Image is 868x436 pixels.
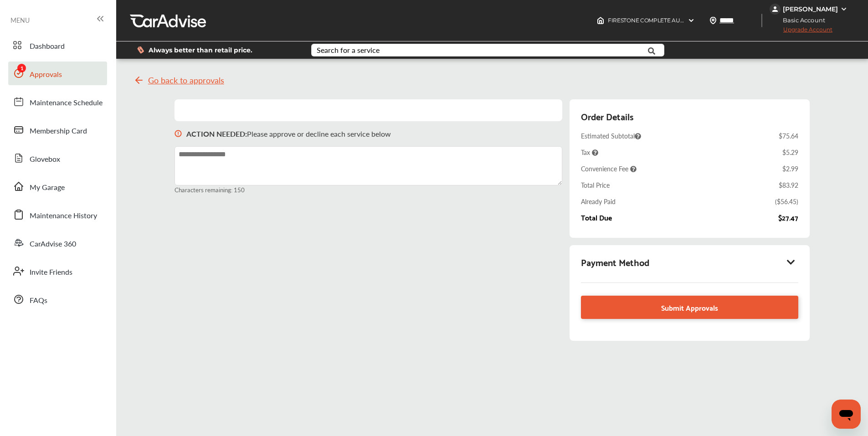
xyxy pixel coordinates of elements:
span: Submit Approvals [661,301,718,313]
div: Already Paid [581,197,616,206]
span: FAQs [30,295,47,307]
img: header-home-logo.8d720a4f.svg [597,17,604,24]
div: $75.64 [779,131,798,140]
span: Invite Friends [30,267,72,278]
div: $83.92 [779,180,798,190]
span: FIRESTONE COMPLETE AUTO CARE , [STREET_ADDRESS] Wilmington , NC 28403 [608,17,818,24]
div: Order Details [581,108,633,124]
img: svg+xml;base64,PHN2ZyB3aWR0aD0iMTYiIGhlaWdodD0iMTciIHZpZXdCb3g9IjAgMCAxNiAxNyIgZmlsbD0ibm9uZSIgeG... [175,121,182,146]
span: Dashboard [30,41,65,52]
a: Glovebox [8,146,107,170]
div: ( $56.45 ) [775,197,798,206]
a: My Garage [8,174,107,198]
div: $5.29 [782,148,798,157]
a: Maintenance Schedule [8,90,107,113]
a: Maintenance History [8,203,107,226]
img: svg+xml;base64,PHN2ZyB4bWxucz0iaHR0cDovL3d3dy53My5vcmcvMjAwMC9zdmciIHdpZHRoPSIyNCIgaGVpZ2h0PSIyNC... [134,75,144,86]
div: $27.47 [778,213,798,221]
a: FAQs [8,287,107,311]
span: Maintenance Schedule [30,97,103,109]
span: Upgrade Account [770,26,832,37]
span: Approvals [30,69,62,81]
img: header-divider.bc55588e.svg [761,14,762,27]
a: Membership Card [8,118,107,142]
a: Approvals [8,62,107,85]
a: Dashboard [8,33,107,57]
span: Maintenance History [30,210,97,222]
span: MENU [10,16,30,24]
span: Go back to approvals [148,76,224,85]
p: Please approve or decline each service below [186,128,391,139]
span: Always better than retail price. [149,47,252,53]
span: Membership Card [30,125,87,137]
small: Characters remaining: 150 [175,185,562,194]
span: CarAdvise 360 [30,238,76,250]
span: Glovebox [30,154,60,165]
img: dollor_label_vector.a70140d1.svg [137,46,144,54]
a: CarAdvise 360 [8,231,107,255]
img: WGsFRI8htEPBVLJbROoPRyZpYNWhNONpIPPETTm6eUC0GeLEiAAAAAElFTkSuQmCC [840,5,847,13]
div: [PERSON_NAME] [783,5,838,13]
span: My Garage [30,182,65,194]
img: jVpblrzwTbfkPYzPPzSLxeg0AAAAASUVORK5CYII= [770,4,781,15]
iframe: Button to launch messaging window [832,400,861,429]
span: Convenience Fee [581,164,637,173]
span: Tax [581,148,598,157]
b: ACTION NEEDED : [186,128,247,139]
a: Invite Friends [8,259,107,283]
a: Submit Approvals [581,296,798,319]
img: header-down-arrow.9dd2ce7d.svg [688,17,695,24]
img: location_vector.a44bc228.svg [709,17,717,24]
div: Total Price [581,180,610,190]
span: Estimated Subtotal [581,131,641,140]
div: $2.99 [782,164,798,173]
div: Payment Method [581,254,798,270]
span: Basic Account [770,15,832,25]
div: Total Due [581,213,612,221]
div: Search for a service [317,46,380,54]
